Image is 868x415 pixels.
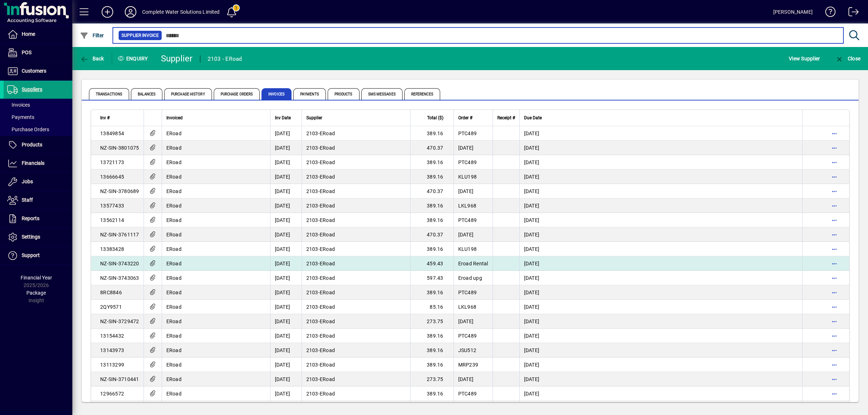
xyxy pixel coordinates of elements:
td: 389.16 [410,329,454,343]
td: [DATE] [519,300,803,314]
span: 13143973 [100,347,124,353]
span: PTC489 [458,391,477,397]
span: Financials [22,160,44,166]
td: [DATE] [519,329,803,343]
span: Products [328,88,359,100]
a: Knowledge Base [820,1,836,25]
button: Filter [78,29,106,42]
span: ERoad [320,145,335,151]
div: Total ($) [415,114,450,122]
td: [DATE] [519,271,803,285]
td: [DATE] [270,184,302,198]
td: 389.16 [410,242,454,256]
td: [DATE] [519,170,803,184]
span: Staff [22,197,33,203]
a: Jobs [4,173,72,191]
span: ERoad [320,362,335,368]
button: More options [829,243,840,255]
a: Payments [4,111,72,123]
td: 459.43 [410,256,454,271]
td: 389.16 [410,126,454,141]
span: 2103 [306,232,318,238]
span: Customers [22,68,46,74]
span: 13666645 [100,174,124,180]
span: NZ-SIN-3729472 [100,318,139,324]
span: Due Date [524,114,542,122]
span: PTC489 [458,131,477,136]
span: ERoad [166,174,182,180]
td: [DATE] [270,141,302,155]
span: ERoad [320,333,335,339]
span: KLU198 [458,174,477,180]
span: LKL968 [458,304,477,310]
div: Due Date [524,114,798,122]
span: PTC489 [458,217,477,223]
td: 470.37 [410,227,454,242]
div: Order # [458,114,488,122]
span: View Supplier [789,53,820,64]
td: - [302,314,410,329]
span: 2103 [306,304,318,310]
td: 273.75 [410,372,454,386]
td: [DATE] [270,285,302,300]
td: - [302,141,410,155]
app-page-header-button: Close enquiry [827,52,868,65]
span: NZ-SIN-3780689 [100,188,139,194]
button: More options [829,272,840,284]
td: - [302,386,410,401]
span: 2103 [306,391,318,397]
td: 389.16 [410,386,454,401]
span: 2103 [306,188,318,194]
span: 13383428 [100,246,124,252]
span: ERoad [166,232,182,238]
span: NZ-SIN-3743063 [100,275,139,281]
div: [PERSON_NAME] [773,6,813,18]
button: More options [829,171,840,183]
a: Logout [843,1,859,25]
span: ERoad [320,203,335,209]
div: Complete Water Solutions Limited [142,6,220,18]
button: More options [829,214,840,226]
td: [DATE] [519,343,803,358]
td: [DATE] [270,271,302,285]
span: Payments [293,88,326,100]
span: Inv Date [275,114,291,122]
span: 2103 [306,174,318,180]
span: ERoad [320,376,335,382]
button: Close [833,52,862,65]
span: NZ-SIN-3761117 [100,232,139,238]
span: NZ-SIN-3710441 [100,376,139,382]
td: [DATE] [270,198,302,213]
span: 2103 [306,217,318,223]
span: LKL968 [458,203,477,209]
td: [DATE] [519,314,803,329]
td: - [302,300,410,314]
span: Purchase History [164,88,212,100]
button: More options [829,157,840,168]
td: - [302,213,410,227]
button: More options [829,345,840,356]
td: [DATE] [270,300,302,314]
button: Profile [119,5,142,18]
td: - [302,198,410,213]
td: 389.16 [410,213,454,227]
span: ERoad [166,131,182,136]
td: [DATE] [519,184,803,198]
span: Purchase Orders [7,127,49,132]
span: [DATE] [458,376,474,382]
span: ERoad [320,275,335,281]
td: [DATE] [270,314,302,329]
td: [DATE] [519,155,803,170]
span: PTC489 [458,159,477,165]
span: NZ-SIN-3743220 [100,261,139,266]
td: [DATE] [519,256,803,271]
span: Supplier Invoice [122,32,159,39]
button: More options [829,185,840,197]
td: 389.16 [410,343,454,358]
a: Invoices [4,99,72,111]
td: [DATE] [270,155,302,170]
span: JSU512 [458,347,477,353]
span: 13849854 [100,131,124,136]
span: Financial Year [21,275,52,281]
span: Transactions [89,88,129,100]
